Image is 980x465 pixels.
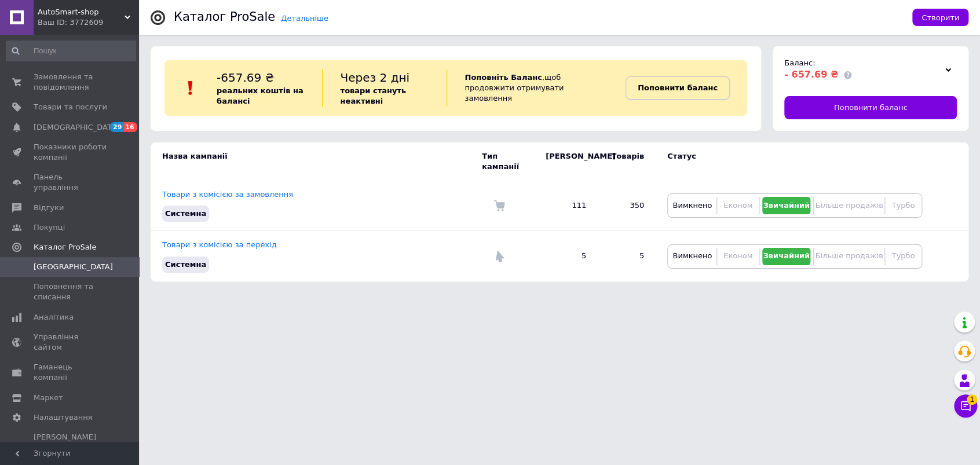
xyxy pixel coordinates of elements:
[34,312,74,323] span: Аналітика
[465,73,542,82] b: Поповніть Баланс
[891,201,915,210] span: Турбо
[598,181,656,231] td: 350
[598,231,656,281] td: 5
[888,197,919,214] button: Турбо
[34,332,107,353] span: Управління сайтом
[671,197,714,214] button: Вимкнено
[784,69,838,80] span: - 657.69 ₴
[888,248,919,265] button: Турбо
[720,197,755,214] button: Економ
[34,203,64,213] span: Відгуки
[817,248,881,265] button: Більше продажів
[182,79,199,97] img: :exclamation:
[493,251,505,262] img: Комісія за перехід
[34,122,119,133] span: [DEMOGRAPHIC_DATA]
[217,71,274,85] span: -657.69 ₴
[815,201,883,210] span: Більше продажів
[162,240,277,249] a: Товари з комісією за перехід
[598,142,656,181] td: Товарів
[34,262,113,272] span: [GEOGRAPHIC_DATA]
[656,142,922,181] td: Статус
[834,102,908,113] span: Поповнити баланс
[817,197,881,214] button: Більше продажів
[174,11,275,23] div: Каталог ProSale
[967,394,977,405] span: 1
[912,9,968,26] button: Створити
[34,432,107,464] span: [PERSON_NAME] та рахунки
[151,142,482,181] td: Назва кампанії
[38,7,125,17] span: AutoSmart-shop
[34,242,96,252] span: Каталог ProSale
[34,393,63,403] span: Маркет
[34,72,107,93] span: Замовлення та повідомлення
[340,86,406,105] b: товари стануть неактивні
[34,222,65,233] span: Покупці
[534,231,598,281] td: 5
[954,394,977,418] button: Чат з покупцем1
[34,142,107,163] span: Показники роботи компанії
[723,201,752,210] span: Економ
[891,251,915,260] span: Турбо
[482,142,534,181] td: Тип кампанії
[34,281,107,302] span: Поповнення та списання
[762,248,811,265] button: Звичайний
[340,71,409,85] span: Через 2 дні
[534,181,598,231] td: 111
[672,251,712,260] span: Вимкнено
[671,248,714,265] button: Вимкнено
[162,190,293,199] a: Товари з комісією за замовлення
[165,260,206,269] span: Системна
[110,122,123,132] span: 29
[217,86,303,105] b: реальних коштів на балансі
[34,102,107,112] span: Товари та послуги
[281,14,328,23] a: Детальніше
[723,251,752,260] span: Економ
[762,197,811,214] button: Звичайний
[815,251,883,260] span: Більше продажів
[38,17,139,28] div: Ваш ID: 3772609
[34,172,107,193] span: Панель управління
[34,362,107,383] span: Гаманець компанії
[784,96,957,119] a: Поповнити баланс
[626,76,730,100] a: Поповнити баланс
[763,251,810,260] span: Звичайний
[763,201,810,210] span: Звичайний
[638,83,718,92] b: Поповнити баланс
[6,41,136,61] input: Пошук
[922,13,959,22] span: Створити
[493,200,505,211] img: Комісія за замовлення
[672,201,712,210] span: Вимкнено
[720,248,755,265] button: Економ
[534,142,598,181] td: [PERSON_NAME]
[34,412,93,423] span: Налаштування
[784,58,815,67] span: Баланс:
[447,69,626,107] div: , щоб продовжити отримувати замовлення
[165,209,206,218] span: Системна
[123,122,137,132] span: 16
